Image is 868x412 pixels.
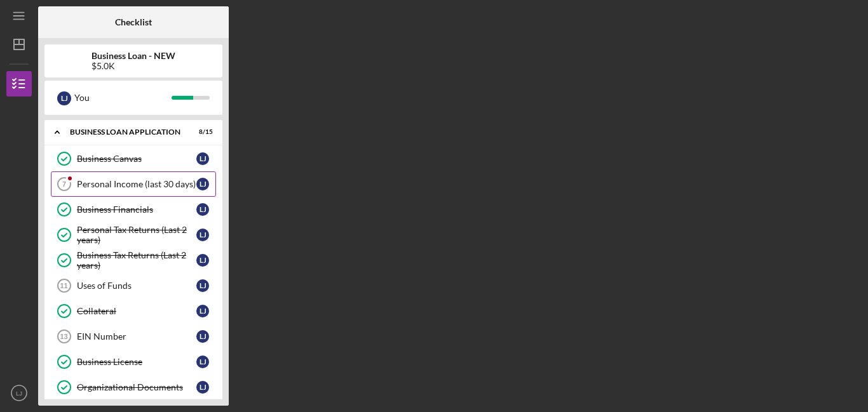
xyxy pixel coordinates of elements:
div: $5.0K [92,61,175,71]
b: Checklist [115,17,152,27]
button: LJ [6,380,32,406]
div: BUSINESS LOAN APPLICATION [70,128,181,136]
div: Personal Income (last 30 days) [77,179,196,189]
div: Personal Tax Returns (Last 2 years) [77,225,196,245]
div: You [74,87,172,109]
a: 11Uses of FundsLJ [51,273,216,298]
b: Business Loan - NEW [92,51,175,61]
div: L J [196,178,209,190]
a: Business LicenseLJ [51,349,216,375]
div: L J [196,254,209,267]
text: LJ [16,390,22,397]
a: Business CanvasLJ [51,146,216,171]
tspan: 11 [60,282,67,289]
div: L J [196,279,209,292]
div: L J [196,305,209,317]
a: Personal Tax Returns (Last 2 years)LJ [51,222,216,248]
div: EIN Number [77,331,196,342]
div: Collateral [77,306,196,316]
div: L J [57,91,71,105]
tspan: 7 [62,180,66,188]
div: L J [196,356,209,368]
a: Business Tax Returns (Last 2 years)LJ [51,248,216,273]
div: L J [196,152,209,165]
div: Organizational Documents [77,382,196,392]
div: Business License [77,357,196,367]
a: 13EIN NumberLJ [51,324,216,349]
div: Business Financials [77,204,196,215]
div: L J [196,229,209,241]
a: Business FinancialsLJ [51,197,216,222]
div: L J [196,330,209,343]
div: 8 / 15 [190,128,213,136]
div: L J [196,203,209,216]
a: 7Personal Income (last 30 days)LJ [51,171,216,197]
a: Organizational DocumentsLJ [51,375,216,400]
a: CollateralLJ [51,298,216,324]
div: Business Tax Returns (Last 2 years) [77,250,196,270]
div: Business Canvas [77,154,196,164]
div: L J [196,381,209,394]
tspan: 13 [60,333,67,340]
div: Uses of Funds [77,281,196,291]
